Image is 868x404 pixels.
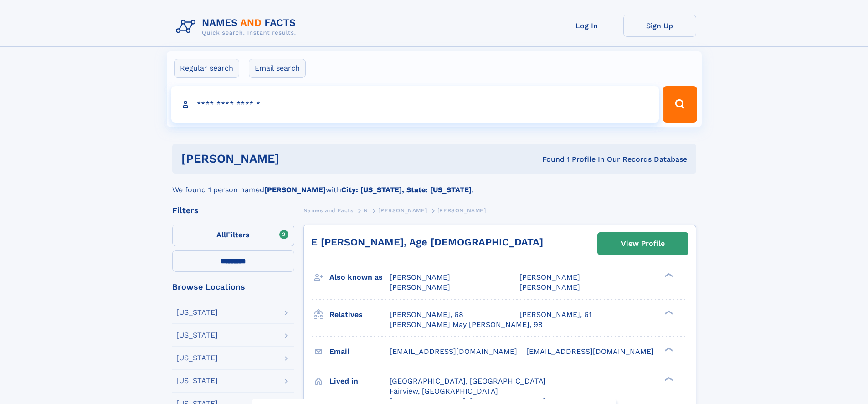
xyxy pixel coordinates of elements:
div: ❯ [663,309,673,315]
a: N [364,205,368,216]
h3: Relatives [329,307,390,322]
a: E [PERSON_NAME], Age [DEMOGRAPHIC_DATA] [311,236,543,248]
label: Regular search [174,59,239,78]
h1: [PERSON_NAME] [181,153,411,164]
span: [EMAIL_ADDRESS][DOMAIN_NAME] [526,347,654,356]
span: [PERSON_NAME] [378,207,427,214]
div: ❯ [663,272,673,278]
span: [PERSON_NAME] [437,207,486,214]
div: Found 1 Profile In Our Records Database [411,154,687,164]
div: ❯ [663,376,673,382]
div: We found 1 person named with . [172,174,696,195]
a: [PERSON_NAME], 61 [519,310,591,320]
b: City: [US_STATE], State: [US_STATE] [341,185,472,194]
button: Search Button [663,86,697,123]
h3: Also known as [329,270,390,285]
div: [US_STATE] [176,309,218,316]
a: Log In [550,15,623,37]
b: [PERSON_NAME] [264,185,326,194]
label: Filters [172,225,294,246]
span: All [216,230,226,239]
a: [PERSON_NAME] [378,205,427,216]
div: [US_STATE] [176,332,218,339]
h3: Email [329,344,390,359]
span: N [364,207,368,214]
a: [PERSON_NAME], 68 [390,310,463,320]
a: Sign Up [623,15,696,37]
img: Logo Names and Facts [172,15,303,39]
div: [US_STATE] [176,354,218,362]
div: View Profile [621,233,665,254]
div: ❯ [663,346,673,352]
span: [PERSON_NAME] [390,273,450,281]
span: [PERSON_NAME] [390,283,450,291]
span: Fairview, [GEOGRAPHIC_DATA] [390,387,498,395]
a: View Profile [598,233,688,255]
input: search input [171,86,659,123]
a: [PERSON_NAME] May [PERSON_NAME], 98 [390,320,543,330]
div: Filters [172,206,294,215]
label: Email search [249,59,306,78]
div: [US_STATE] [176,377,218,384]
span: [EMAIL_ADDRESS][DOMAIN_NAME] [390,347,517,356]
span: [PERSON_NAME] [519,283,580,291]
div: Browse Locations [172,283,294,291]
a: Names and Facts [303,205,354,216]
h3: Lived in [329,373,390,389]
span: [GEOGRAPHIC_DATA], [GEOGRAPHIC_DATA] [390,377,546,385]
span: [PERSON_NAME] [519,273,580,281]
